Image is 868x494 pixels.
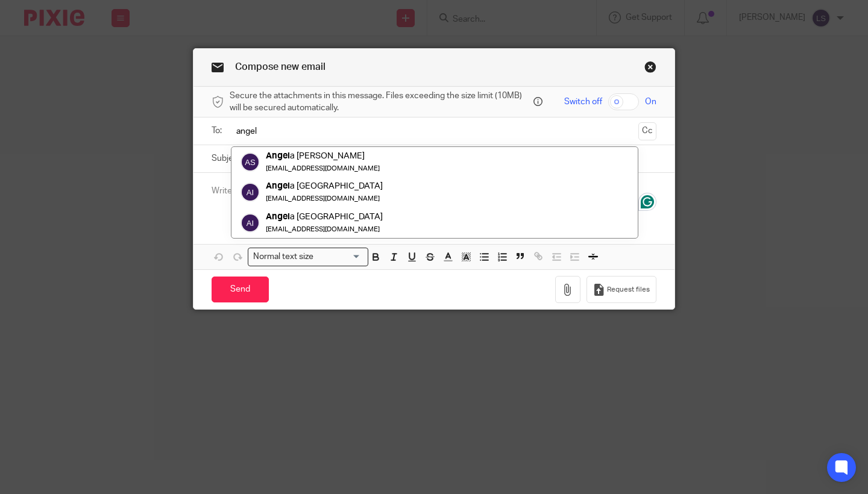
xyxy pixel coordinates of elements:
[644,61,656,77] a: Close this dialog window
[266,212,290,221] em: Angel
[564,96,602,108] span: Switch off
[251,251,316,263] span: Normal text size
[318,251,361,263] input: Search for option
[212,152,243,164] label: Subject:
[235,62,325,72] span: Compose new email
[266,196,380,202] small: [EMAIL_ADDRESS][DOMAIN_NAME]
[212,125,225,137] label: To:
[587,276,656,303] button: Request files
[607,285,650,295] span: Request files
[241,183,260,202] img: svg%3E
[266,181,383,193] div: a [GEOGRAPHIC_DATA]
[266,182,290,191] em: Angel
[241,213,260,233] img: svg%3E
[212,277,269,302] input: Send
[266,226,380,233] small: [EMAIL_ADDRESS][DOMAIN_NAME]
[266,165,380,172] small: [EMAIL_ADDRESS][DOMAIN_NAME]
[645,96,656,108] span: On
[241,152,260,172] img: svg%3E
[266,150,380,162] div: a [PERSON_NAME]
[266,211,383,223] div: a [GEOGRAPHIC_DATA]
[248,248,368,266] div: Search for option
[230,90,530,114] span: Secure the attachments in this message. Files exceeding the size limit (10MB) will be secured aut...
[638,122,656,140] button: Cc
[266,151,290,160] em: Angel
